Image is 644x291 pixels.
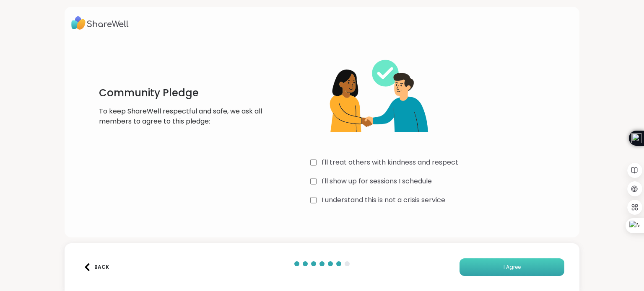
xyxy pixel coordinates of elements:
[80,258,113,276] button: Back
[322,195,445,205] label: I understand this is not a crisis service
[322,176,432,186] label: I'll show up for sessions I schedule
[99,86,267,100] h1: Community Pledge
[83,263,109,271] div: Back
[631,133,641,143] img: logo_icon_black.svg
[322,157,458,167] label: I'll treat others with kindness and respect
[460,258,564,276] button: I Agree
[99,106,267,126] p: To keep ShareWell respectful and safe, we ask all members to agree to this pledge:
[71,13,129,33] img: ShareWell Logo
[504,263,521,271] span: I Agree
